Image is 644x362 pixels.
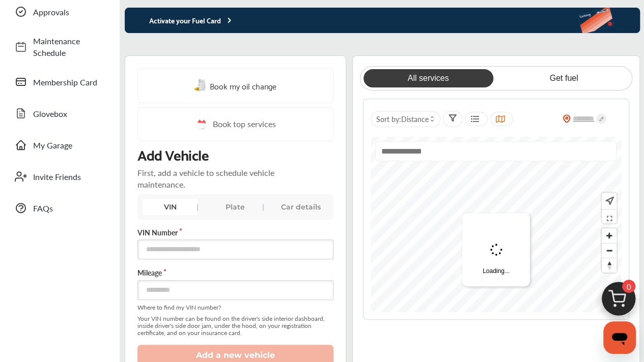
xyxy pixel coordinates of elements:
span: Approvals [33,6,104,18]
img: activate-banner.5eeab9f0af3a0311e5fa.png [577,8,640,33]
a: Invite Friends [9,163,109,190]
a: FAQs [9,195,109,221]
a: Get fuel [499,69,629,87]
a: All services [363,69,493,87]
label: VIN Number [137,227,333,237]
img: cart_icon.3d0951e8.svg [594,277,643,326]
span: Distance [401,114,429,124]
span: 0 [622,280,635,293]
span: Sort by : [376,114,429,124]
a: Membership Card [9,69,109,95]
div: Car details [273,199,328,215]
p: First, add a vehicle to schedule vehicle maintenance. [137,167,274,190]
img: cal_icon.0803b883.svg [194,118,208,131]
button: Reset bearing to north [602,258,617,273]
span: Book top services [213,118,276,131]
canvas: Map [371,137,627,312]
div: VIN [143,199,198,215]
div: Loading... [462,213,530,286]
iframe: Button to launch messaging window [603,321,636,354]
span: Your VIN number can be found on the driver's side interior dashboard, inside driver's side door j... [137,315,333,337]
label: Mileage [137,267,333,278]
span: Book my oil change [210,79,276,93]
p: Activate your Fuel Card [125,14,234,26]
a: Book my oil change [194,79,276,93]
a: Book top services [137,107,333,141]
span: Invite Friends [33,171,104,183]
img: location_vector_orange.38f05af8.svg [563,114,571,123]
a: My Garage [9,132,109,158]
span: Where to find my VIN number? [137,304,333,311]
a: Maintenance Schedule [9,30,109,64]
span: FAQs [33,202,104,214]
span: Membership Card [33,76,104,88]
span: Maintenance Schedule [33,35,104,58]
button: Zoom in [602,228,617,243]
img: oil-change.e5047c97.svg [194,79,207,92]
span: Reset bearing to north [602,258,617,273]
img: recenter.ce011a49.svg [603,195,614,206]
button: Zoom out [602,243,617,258]
span: My Garage [33,139,104,151]
div: Plate [208,199,263,215]
a: Glovebox [9,100,109,127]
p: Add Vehicle [137,145,208,163]
span: Glovebox [33,108,104,119]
